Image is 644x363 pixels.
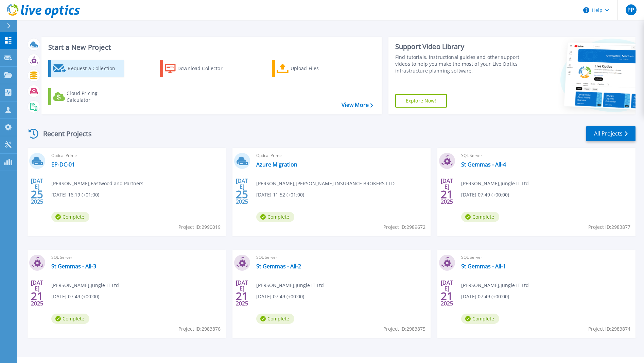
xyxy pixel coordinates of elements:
[342,102,373,108] a: View More
[160,60,236,77] a: Download Collector
[48,44,373,51] h3: Start a New Project
[256,180,395,187] span: [PERSON_NAME] , [PERSON_NAME] INSURANCE BROKERS LTD
[272,60,348,77] a: Upload Files
[31,293,43,299] span: 21
[26,125,101,142] div: Recent Projects
[51,212,89,222] span: Complete
[256,282,324,289] span: [PERSON_NAME] , Jungle IT Ltd
[440,281,453,305] div: [DATE] 2025
[461,263,506,270] a: St Gemmas - All-1
[256,293,304,300] span: [DATE] 07:49 (+00:00)
[51,152,222,159] span: Optical Prime
[51,161,75,168] a: EP-DC-01
[48,88,124,105] a: Cloud Pricing Calculator
[256,191,304,199] span: [DATE] 11:52 (+01:00)
[236,293,248,299] span: 21
[177,62,232,75] div: Download Collector
[383,223,425,231] span: Project ID: 2989672
[588,325,630,333] span: Project ID: 2983874
[395,42,521,51] div: Support Video Library
[51,282,119,289] span: [PERSON_NAME] , Jungle IT Ltd
[256,152,427,159] span: Optical Prime
[51,293,99,300] span: [DATE] 07:49 (+00:00)
[236,191,248,197] span: 25
[291,62,345,75] div: Upload Files
[256,263,301,270] a: St Gemmas - All-2
[31,191,43,197] span: 25
[461,254,631,261] span: SQL Server
[440,179,453,204] div: [DATE] 2025
[461,180,529,187] span: [PERSON_NAME] , Jungle IT Ltd
[236,281,248,305] div: [DATE] 2025
[627,7,634,13] span: PP
[461,152,631,159] span: SQL Server
[31,281,43,305] div: [DATE] 2025
[461,314,499,324] span: Complete
[51,191,99,199] span: [DATE] 16:19 (+01:00)
[178,223,221,231] span: Project ID: 2990019
[31,179,43,204] div: [DATE] 2025
[51,263,96,270] a: St Gemmas - All-3
[256,161,297,168] a: Azure Migration
[586,126,636,141] a: All Projects
[461,212,499,222] span: Complete
[236,179,248,204] div: [DATE] 2025
[256,212,294,222] span: Complete
[256,254,427,261] span: SQL Server
[441,191,453,197] span: 21
[68,62,122,75] div: Request a Collection
[51,254,222,261] span: SQL Server
[461,282,529,289] span: [PERSON_NAME] , Jungle IT Ltd
[588,223,630,231] span: Project ID: 2983877
[67,90,121,104] div: Cloud Pricing Calculator
[395,94,447,108] a: Explore Now!
[383,325,425,333] span: Project ID: 2983875
[51,314,89,324] span: Complete
[48,60,124,77] a: Request a Collection
[256,314,294,324] span: Complete
[461,161,506,168] a: St Gemmas - All-4
[461,293,509,300] span: [DATE] 07:49 (+00:00)
[461,191,509,199] span: [DATE] 07:49 (+00:00)
[178,325,221,333] span: Project ID: 2983876
[441,293,453,299] span: 21
[395,54,521,74] div: Find tutorials, instructional guides and other support videos to help you make the most of your L...
[51,180,143,187] span: [PERSON_NAME] , Eastwood and Partners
